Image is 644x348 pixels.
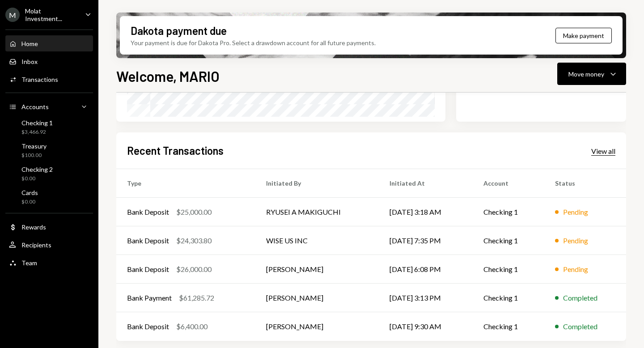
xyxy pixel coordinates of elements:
a: Accounts [5,98,93,115]
div: View all [591,147,615,156]
div: Cards [21,189,38,196]
a: View all [591,146,615,156]
div: $26,000.00 [176,264,212,275]
div: Bank Deposit [127,235,169,246]
div: Bank Deposit [127,264,169,275]
a: Checking 2$0.00 [5,163,93,184]
td: [PERSON_NAME] [255,284,378,312]
div: $0.00 [21,175,53,182]
td: Checking 1 [473,226,544,255]
div: M [5,8,20,22]
div: $24,303.80 [176,235,212,246]
div: Rewards [21,223,46,231]
div: Bank Deposit [127,207,169,217]
div: Pending [563,235,588,246]
td: [DATE] 9:30 AM [379,312,473,341]
a: Rewards [5,219,93,235]
div: Recipients [21,241,51,249]
td: WISE US INC [255,226,378,255]
div: Treasury [21,142,47,150]
td: RYUSEI A MAKIGUCHI [255,198,378,226]
div: Molat Investment... [25,7,78,22]
a: Home [5,35,93,51]
div: $25,000.00 [176,207,212,217]
div: Completed [563,293,597,303]
a: Checking 1$3,466.92 [5,116,93,138]
th: Initiated At [379,169,473,198]
div: $3,466.92 [21,128,53,136]
th: Type [116,169,255,198]
div: Completed [563,321,597,332]
td: [DATE] 6:08 PM [379,255,473,284]
div: Checking 2 [21,166,53,173]
td: [PERSON_NAME] [255,255,378,284]
div: Dakota payment due [131,23,227,38]
div: $61,285.72 [179,293,214,303]
div: Bank Deposit [127,321,169,332]
a: Transactions [5,71,93,87]
a: Inbox [5,53,93,69]
div: Pending [563,207,588,217]
div: Pending [563,264,588,275]
button: Move money [557,63,626,85]
div: Move money [568,69,604,79]
h1: Welcome, MARIO [116,67,220,85]
button: Make payment [555,28,612,43]
div: Bank Payment [127,293,172,303]
div: Team [21,259,37,267]
a: Recipients [5,237,93,253]
td: Checking 1 [473,198,544,226]
th: Account [473,169,544,198]
div: Home [21,40,38,47]
td: Checking 1 [473,284,544,312]
td: Checking 1 [473,312,544,341]
h2: Recent Transactions [127,143,224,158]
td: [PERSON_NAME] [255,312,378,341]
div: $0.00 [21,198,38,206]
div: Your payment is due for Dakota Pro. Select a drawdown account for all future payments. [131,38,376,47]
div: Accounts [21,103,49,110]
td: [DATE] 3:13 PM [379,284,473,312]
td: Checking 1 [473,255,544,284]
td: [DATE] 7:35 PM [379,226,473,255]
a: Treasury$100.00 [5,140,93,161]
th: Status [544,169,626,198]
td: [DATE] 3:18 AM [379,198,473,226]
div: $100.00 [21,152,47,159]
div: Inbox [21,58,38,65]
div: $6,400.00 [176,321,208,332]
th: Initiated By [255,169,378,198]
div: Checking 1 [21,119,53,127]
div: Transactions [21,76,58,83]
a: Cards$0.00 [5,186,93,208]
a: Team [5,255,93,271]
